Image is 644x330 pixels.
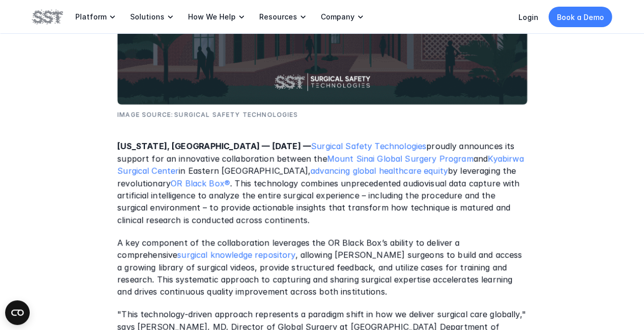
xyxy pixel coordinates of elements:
a: advancing global healthcare equity [310,166,448,176]
p: Company [321,12,355,22]
p: Book a Demo [557,12,604,23]
a: Surgical Safety Technologies [311,141,426,152]
p: Solutions [130,12,164,22]
p: A key component of the collaboration leverages the OR Black Box’s ability to deliver a comprehens... [117,237,527,298]
a: Kyabirwa Surgical Center [117,154,526,176]
a: Mount Sinai Global Surgery Program [327,154,473,164]
a: surgical knowledge repository [177,250,295,260]
img: SST logo [32,8,63,26]
a: Book a Demo [549,7,612,27]
p: Image Source: [117,110,173,119]
p: proudly announces its support for an innovative collaboration between the and in Eastern [GEOGRAP... [117,140,527,226]
strong: [US_STATE], [GEOGRAPHIC_DATA] — [DATE] — [117,141,311,152]
p: How We Help [188,12,236,22]
p: Platform [75,12,107,22]
p: Resources [259,12,297,22]
button: Open CMP widget [5,300,30,325]
a: Login [518,13,538,22]
a: OR Black Box® [171,178,230,189]
p: Surgical Safety Technologies [174,110,298,119]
